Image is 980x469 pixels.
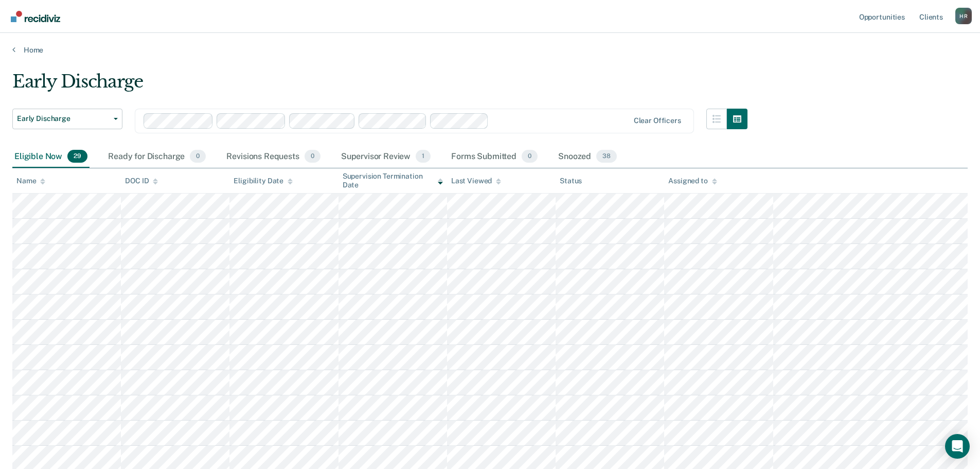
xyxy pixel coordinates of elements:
[634,116,681,125] div: Clear officers
[343,172,443,189] div: Supervision Termination Date
[596,150,617,163] span: 38
[560,177,582,185] div: Status
[668,177,717,185] div: Assigned to
[17,114,110,123] span: Early Discharge
[11,11,60,22] img: Recidiviz
[416,150,431,163] span: 1
[67,150,87,163] span: 29
[12,71,747,100] div: Early Discharge
[12,45,968,55] a: Home
[125,177,158,185] div: DOC ID
[339,146,433,168] div: Supervisor Review1
[224,146,322,168] div: Revisions Requests0
[12,146,90,168] div: Eligible Now29
[556,146,619,168] div: Snoozed38
[522,150,538,163] span: 0
[305,150,320,163] span: 0
[955,8,972,24] div: H R
[449,146,540,168] div: Forms Submitted0
[106,146,208,168] div: Ready for Discharge0
[955,8,972,24] button: Profile dropdown button
[451,177,501,185] div: Last Viewed
[12,109,122,129] button: Early Discharge
[234,177,293,185] div: Eligibility Date
[16,177,45,185] div: Name
[945,434,970,459] div: Open Intercom Messenger
[190,150,206,163] span: 0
